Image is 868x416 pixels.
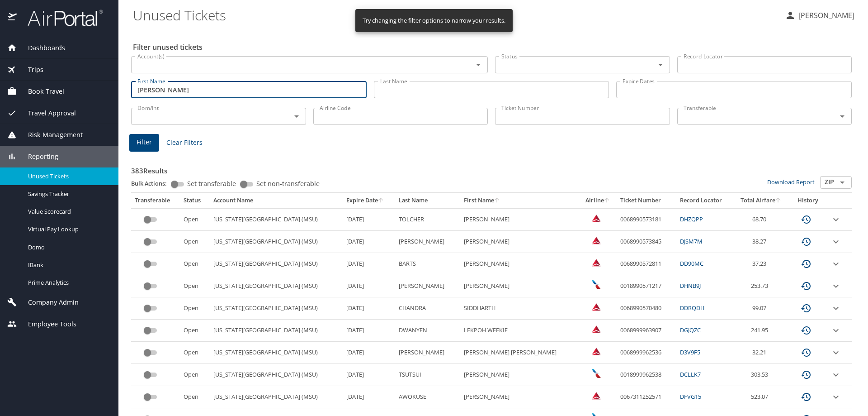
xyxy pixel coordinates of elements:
img: Delta Airlines [592,258,601,267]
td: [PERSON_NAME] [460,253,580,275]
img: Delta Airlines [592,236,601,245]
td: [DATE] [343,231,395,253]
button: Open [654,58,667,71]
img: American Airlines [592,369,601,378]
span: Filter [137,137,152,148]
button: expand row [830,258,841,269]
button: sort [378,198,384,204]
p: [PERSON_NAME] [796,10,854,21]
a: DHNB9J [680,282,701,290]
p: Bulk Actions: [131,179,174,187]
td: Open [180,253,210,275]
td: AWOKUSE [395,386,460,408]
td: [PERSON_NAME] [460,208,580,230]
td: 241.95 [733,320,789,342]
td: 0068999963907 [617,320,677,342]
td: [US_STATE][GEOGRAPHIC_DATA] (MSU) [210,386,343,408]
span: Travel Approval [17,108,76,118]
td: [DATE] [343,297,395,320]
td: 0068990573181 [617,208,677,230]
span: Value Scorecard [28,207,108,216]
td: [PERSON_NAME] [395,342,460,364]
button: sort [494,198,500,204]
span: Set non-transferable [256,181,320,187]
td: [PERSON_NAME] [460,231,580,253]
span: Reporting [17,152,58,162]
img: Delta Airlines [592,302,601,311]
td: Open [180,208,210,230]
th: First Name [460,193,580,208]
a: DFVG15 [680,392,701,401]
td: [US_STATE][GEOGRAPHIC_DATA] (MSU) [210,320,343,342]
button: Filter [129,134,159,152]
td: 0068990570480 [617,297,677,320]
th: Last Name [395,193,460,208]
td: Open [180,297,210,320]
h2: Filter unused tickets [133,40,854,54]
td: [PERSON_NAME] [395,275,460,297]
a: D3V9F5 [680,348,700,356]
th: Account Name [210,193,343,208]
a: DJSM7M [680,237,703,245]
h1: Unused Tickets [133,1,778,29]
img: American Airlines [592,280,601,289]
th: Airline [580,193,617,208]
td: 0068990572811 [617,253,677,275]
td: DWANYEN [395,320,460,342]
a: DGJQZC [680,326,701,334]
span: Domo [28,243,108,252]
img: Delta Airlines [592,214,601,223]
span: Set transferable [187,181,236,187]
td: Open [180,231,210,253]
button: expand row [830,392,841,402]
span: Unused Tickets [28,172,108,181]
td: [DATE] [343,253,395,275]
td: [US_STATE][GEOGRAPHIC_DATA] (MSU) [210,364,343,386]
td: [PERSON_NAME] [PERSON_NAME] [460,342,580,364]
td: [DATE] [343,342,395,364]
td: 37.23 [733,253,789,275]
button: Open [836,110,849,123]
a: DHZQPP [680,215,703,223]
span: Clear Filters [166,137,203,148]
span: Savings Tracker [28,190,108,198]
button: Open [472,58,485,71]
td: SIDDHARTH [460,297,580,320]
td: Open [180,320,210,342]
h3: 383 Results [131,160,852,176]
th: Ticket Number [617,193,677,208]
td: [DATE] [343,275,395,297]
a: DDRQDH [680,304,704,312]
img: Delta Airlines [592,347,601,356]
td: Open [180,386,210,408]
img: icon-airportal.png [8,9,18,27]
button: Open [290,110,303,123]
button: expand row [830,214,841,225]
td: 0018999962538 [617,364,677,386]
td: [PERSON_NAME] [460,364,580,386]
span: IBank [28,261,108,269]
td: TOLCHER [395,208,460,230]
img: Delta Airlines [592,391,601,400]
td: CHANDRA [395,297,460,320]
td: [PERSON_NAME] [395,231,460,253]
td: [DATE] [343,208,395,230]
td: 0068990573845 [617,231,677,253]
span: Book Travel [17,86,64,96]
div: Try changing the filter options to narrow your results. [363,12,505,29]
button: expand row [830,281,841,292]
span: Virtual Pay Lookup [28,225,108,234]
img: airportal-logo.png [18,9,103,27]
td: Open [180,342,210,364]
td: [US_STATE][GEOGRAPHIC_DATA] (MSU) [210,342,343,364]
td: [DATE] [343,320,395,342]
th: Status [180,193,210,208]
td: 523.07 [733,386,789,408]
button: Clear Filters [163,134,206,151]
td: [PERSON_NAME] [460,386,580,408]
th: History [789,193,827,208]
th: Total Airfare [733,193,789,208]
img: Delta Airlines [592,325,601,334]
a: DD90MC [680,259,703,268]
td: 0067311252571 [617,386,677,408]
